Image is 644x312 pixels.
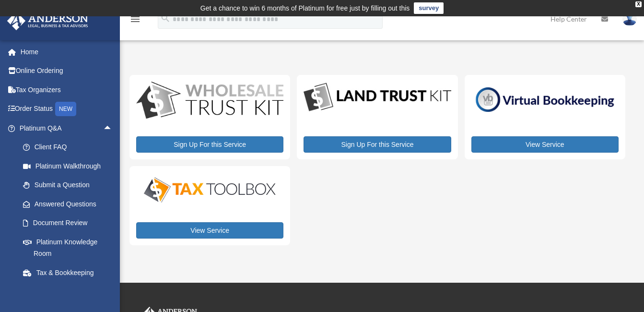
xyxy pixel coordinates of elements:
[635,1,642,7] div: close
[13,156,127,176] a: Platinum Walkthrough
[7,42,127,61] a: Home
[13,176,127,195] a: Submit a Question
[13,194,127,214] a: Answered Questions
[13,138,127,157] a: Client FAQ
[200,2,410,14] div: Get a chance to win 6 months of Platinum for free just by filling out this
[304,82,451,113] img: LandTrust_lgo-1.jpg
[471,136,619,153] a: View Service
[55,102,76,116] div: NEW
[13,232,127,263] a: Platinum Knowledge Room
[129,17,141,25] a: menu
[160,13,171,24] i: search
[136,136,283,153] a: Sign Up For this Service
[136,222,283,239] a: View Service
[136,82,283,120] img: WS-Trust-Kit-lgo-1.jpg
[7,119,127,138] a: Platinum Q&Aarrow_drop_up
[13,214,127,233] a: Document Review
[7,80,127,99] a: Tax Organizers
[129,13,141,25] i: menu
[103,119,122,138] span: arrow_drop_up
[304,136,451,153] a: Sign Up For this Service
[7,61,127,81] a: Online Ordering
[622,12,637,26] img: User Pic
[414,2,444,14] a: survey
[13,263,127,294] a: Tax & Bookkeeping Packages
[4,12,91,30] img: Anderson Advisors Platinum Portal
[7,99,127,119] a: Order StatusNEW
